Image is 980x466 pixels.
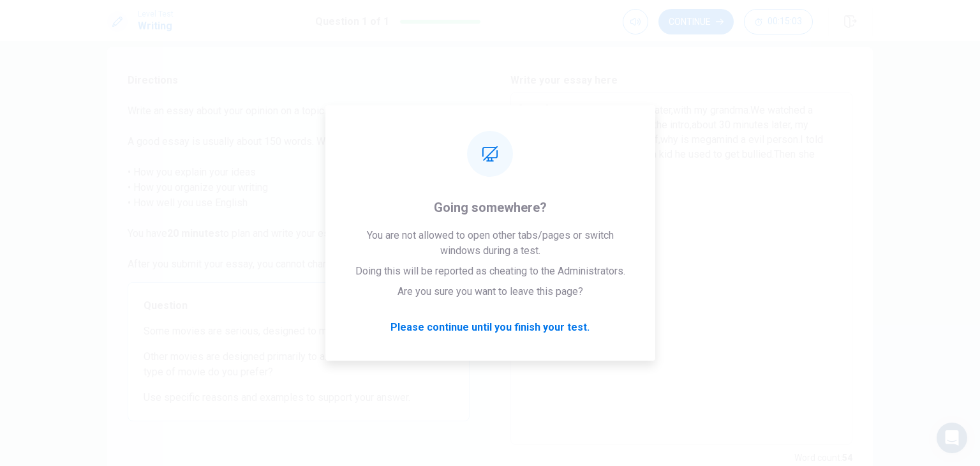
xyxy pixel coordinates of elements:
[167,227,220,239] strong: 20 minutes
[138,10,174,19] span: Level Test
[519,103,843,435] textarea: [DATE], i went to the movie theater,with my grandma.We watched a movie called MegaMind.After the ...
[138,19,174,34] h1: Writing
[768,17,802,27] span: 00:15:03
[144,390,454,405] span: Use specific reasons and examples to support your answer.
[315,14,389,29] h1: Question 1 of 1
[128,103,470,272] span: Write an essay about your opinion on a topic. A good essay is usually about 150 words. We will ch...
[510,73,852,88] h6: Write your essay here
[794,450,852,465] h6: Word count :
[658,9,734,34] button: Continue
[144,298,454,313] span: Question
[937,423,967,453] div: Open Intercom Messenger
[144,324,454,339] span: Some movies are serious, designed to make the audience think.
[744,9,813,34] button: 00:15:03
[128,73,470,88] span: Directions
[842,453,852,463] strong: 54
[144,349,454,380] span: Other movies are designed primarily to amuse and entertain. Which type of movie do you prefer?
